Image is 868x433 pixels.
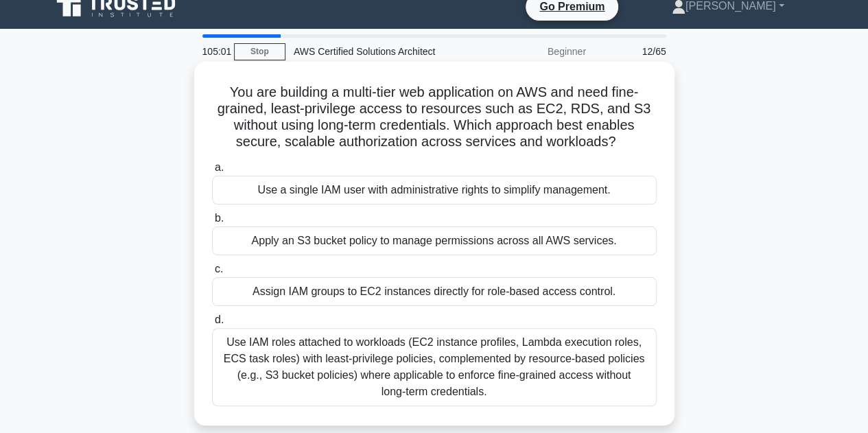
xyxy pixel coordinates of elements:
span: d. [215,314,224,325]
span: c. [215,263,223,274]
span: b. [215,212,224,224]
div: Use a single IAM user with administrative rights to simplify management. [212,176,657,204]
div: Apply an S3 bucket policy to manage permissions across all AWS services. [212,226,657,255]
div: Use IAM roles attached to workloads (EC2 instance profiles, Lambda execution roles, ECS task role... [212,328,657,406]
span: a. [215,161,224,173]
div: Assign IAM groups to EC2 instances directly for role-based access control. [212,277,657,306]
div: Beginner [474,38,594,65]
div: 105:01 [194,38,234,65]
div: 12/65 [594,38,675,65]
div: AWS Certified Solutions Architect [285,38,474,65]
h5: You are building a multi-tier web application on AWS and need fine-grained, least-privilege acces... [211,84,658,151]
a: Stop [234,43,285,60]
